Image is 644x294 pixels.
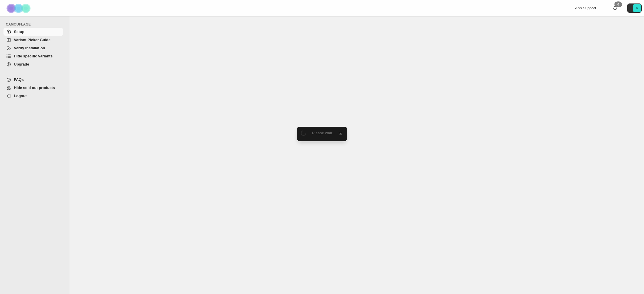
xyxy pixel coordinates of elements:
[633,4,641,12] span: Avatar with initials V
[14,86,55,90] span: Hide sold out products
[636,6,638,10] text: V
[6,22,65,27] span: CAMOUFLAGE
[14,62,29,66] span: Upgrade
[3,60,63,68] a: Upgrade
[3,44,63,52] a: Verify Installation
[627,3,642,13] button: Avatar with initials V
[14,77,24,82] span: FAQs
[3,76,63,84] a: FAQs
[312,131,336,135] span: Please wait...
[575,6,596,10] span: App Support
[3,84,63,92] a: Hide sold out products
[14,46,45,50] span: Verify Installation
[3,36,63,44] a: Variant Picker Guide
[5,0,34,16] img: Camouflage
[14,54,53,58] span: Hide specific variants
[14,38,50,42] span: Variant Picker Guide
[14,30,24,34] span: Setup
[3,92,63,100] a: Logout
[612,5,618,11] a: 0
[3,28,63,36] a: Setup
[614,1,622,7] div: 0
[3,52,63,60] a: Hide specific variants
[14,94,27,98] span: Logout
